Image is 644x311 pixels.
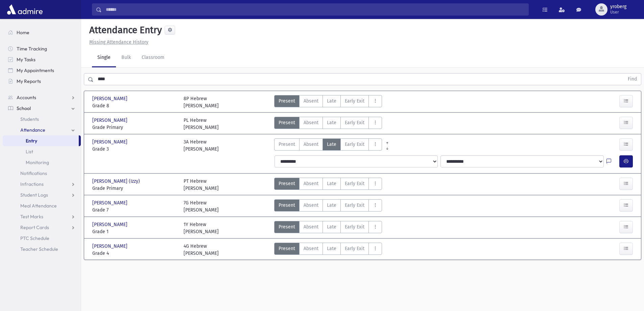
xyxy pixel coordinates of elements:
[345,141,364,148] span: Early Exit
[3,43,81,54] a: Time Tracking
[17,29,29,36] span: Home
[102,3,528,16] input: Search
[610,4,626,9] span: yroberg
[3,157,81,168] a: Monitoring
[279,141,295,148] span: Present
[304,97,318,105] span: Absent
[274,243,382,257] div: AttTypes
[92,250,177,257] span: Grade 4
[184,95,219,109] div: 8P Hebrew [PERSON_NAME]
[92,48,116,67] a: Single
[3,222,81,233] a: Report Cards
[327,119,336,126] span: Late
[3,135,79,146] a: Entry
[17,94,36,101] span: Accounts
[327,141,336,148] span: Late
[3,114,81,125] a: Students
[3,65,81,76] a: My Appointments
[304,202,318,209] span: Absent
[26,138,37,144] span: Entry
[116,48,136,67] a: Bulk
[3,233,81,244] a: PTC Schedule
[184,138,219,153] div: 3A Hebrew [PERSON_NAME]
[3,76,81,87] a: My Reports
[17,78,41,84] span: My Reports
[136,48,170,67] a: Classroom
[92,221,129,228] span: [PERSON_NAME]
[89,39,148,45] u: Missing Attendance History
[92,124,177,131] span: Grade Primary
[20,116,39,122] span: Students
[274,117,382,131] div: AttTypes
[274,221,382,235] div: AttTypes
[92,117,129,124] span: [PERSON_NAME]
[610,9,626,15] span: User
[26,159,49,165] span: Monitoring
[345,180,364,187] span: Early Exit
[92,178,141,185] span: [PERSON_NAME] (Izzy)
[20,181,44,187] span: Infractions
[3,211,81,222] a: Test Marks
[3,190,81,200] a: Student Logs
[274,199,382,214] div: AttTypes
[5,3,44,16] img: AdmirePro
[3,54,81,65] a: My Tasks
[17,105,31,111] span: School
[274,178,382,192] div: AttTypes
[279,180,295,187] span: Present
[92,95,129,102] span: [PERSON_NAME]
[17,67,54,73] span: My Appointments
[87,39,148,45] a: Missing Attendance History
[184,221,219,235] div: 1Y Hebrew [PERSON_NAME]
[279,97,295,105] span: Present
[327,180,336,187] span: Late
[20,127,45,133] span: Attendance
[274,138,382,153] div: AttTypes
[20,170,47,176] span: Notifications
[184,199,219,214] div: 7G Hebrew [PERSON_NAME]
[92,102,177,109] span: Grade 8
[345,119,364,126] span: Early Exit
[184,243,219,257] div: 4G Hebrew [PERSON_NAME]
[92,206,177,214] span: Grade 7
[279,245,295,252] span: Present
[279,223,295,230] span: Present
[3,168,81,179] a: Notifications
[274,95,382,109] div: AttTypes
[92,146,177,153] span: Grade 3
[20,203,57,209] span: Meal Attendance
[279,202,295,209] span: Present
[92,199,129,206] span: [PERSON_NAME]
[3,125,81,135] a: Attendance
[92,228,177,235] span: Grade 1
[3,179,81,190] a: Infractions
[20,192,48,198] span: Student Logs
[327,97,336,105] span: Late
[92,185,177,192] span: Grade Primary
[87,24,162,36] h5: Attendance Entry
[20,235,49,241] span: PTC Schedule
[20,246,58,252] span: Teacher Schedule
[304,141,318,148] span: Absent
[279,119,295,126] span: Present
[17,57,35,63] span: My Tasks
[3,27,81,38] a: Home
[3,92,81,103] a: Accounts
[327,245,336,252] span: Late
[92,243,129,250] span: [PERSON_NAME]
[327,223,336,230] span: Late
[26,149,33,155] span: List
[3,146,81,157] a: List
[184,117,219,131] div: PL Hebrew [PERSON_NAME]
[345,202,364,209] span: Early Exit
[3,103,81,114] a: School
[345,245,364,252] span: Early Exit
[304,119,318,126] span: Absent
[304,223,318,230] span: Absent
[3,200,81,211] a: Meal Attendance
[304,180,318,187] span: Absent
[345,97,364,105] span: Early Exit
[92,138,129,146] span: [PERSON_NAME]
[20,214,43,220] span: Test Marks
[345,223,364,230] span: Early Exit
